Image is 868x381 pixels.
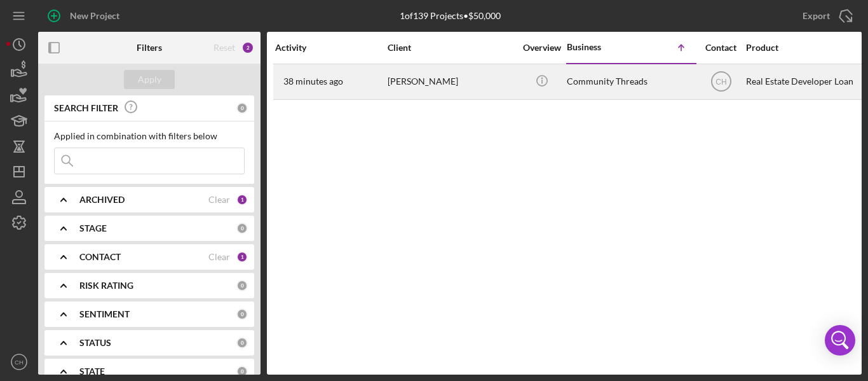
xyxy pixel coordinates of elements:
[236,337,248,349] div: 0
[38,3,132,29] button: New Project
[715,78,726,87] text: CH
[124,70,175,89] button: Apply
[208,252,230,262] div: Clear
[79,309,130,319] b: SENTIMENT
[137,43,162,53] b: Filters
[388,43,515,53] div: Client
[79,252,121,262] b: CONTACT
[79,195,125,205] b: ARCHIVED
[236,194,248,205] div: 1
[138,70,161,89] div: Apply
[697,43,745,53] div: Contact
[79,223,107,233] b: STAGE
[283,76,343,87] time: 2025-08-20 19:30
[54,131,245,141] div: Applied in combination with filters below
[275,43,386,53] div: Activity
[15,359,24,366] text: CH
[54,103,118,113] b: SEARCH FILTER
[236,251,248,263] div: 1
[803,3,830,29] div: Export
[241,41,254,54] div: 2
[214,43,235,53] div: Reset
[236,308,248,320] div: 0
[567,42,630,52] div: Business
[79,281,133,291] b: RISK RATING
[567,65,694,99] div: Community Threads
[388,65,515,99] div: [PERSON_NAME]
[236,102,248,114] div: 0
[70,3,119,29] div: New Project
[400,11,501,21] div: 1 of 139 Projects • $50,000
[6,349,32,375] button: CH
[79,366,105,377] b: STATE
[790,3,862,29] button: Export
[236,223,248,234] div: 0
[236,366,248,377] div: 0
[825,325,855,356] div: Open Intercom Messenger
[236,280,248,291] div: 0
[79,338,111,348] b: STATUS
[208,195,230,205] div: Clear
[518,43,566,53] div: Overview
